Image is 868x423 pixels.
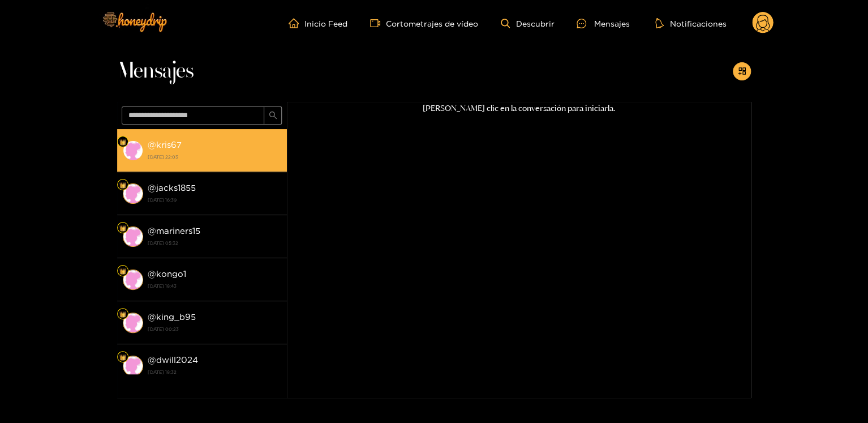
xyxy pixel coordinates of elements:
font: Mensajes [594,19,629,28]
span: añadir a la tienda de aplicaciones [738,67,746,76]
img: Fan Level [119,268,126,275]
strong: @ kongo1 [148,269,186,279]
strong: [DATE] 22:03 [148,152,281,162]
a: Descubrir [501,19,554,28]
strong: @ mariners15 [148,226,200,236]
img: Fan Level [119,182,126,189]
strong: [DATE] 05:32 [148,238,281,248]
font: Cortometrajes de vídeo [386,19,478,28]
strong: @ dwill2024 [148,355,198,365]
img: Fan Level [119,354,126,361]
img: Fan Level [119,311,126,318]
img: Fan Level [119,139,126,146]
font: Notificaciones [669,19,726,28]
strong: @ jacks1855 [148,183,196,193]
img: conversation [123,270,143,290]
strong: [DATE] 18:43 [148,281,281,291]
span: cámara de vídeo [370,18,386,28]
font: Inicio Feed [304,19,347,28]
span: hogar [289,18,304,28]
strong: [DATE] 00:23 [148,324,281,334]
img: conversation [123,183,143,204]
a: Inicio Feed [289,18,347,28]
strong: @ kris67 [148,140,182,149]
button: buscar [264,106,282,125]
button: Notificaciones [652,18,729,29]
font: Mensajes [117,60,194,83]
strong: [DATE] 16:39 [148,195,281,205]
img: conversation [123,356,143,376]
img: conversation [123,140,143,161]
a: Cortometrajes de vídeo [370,18,478,28]
strong: @ king_b95 [148,312,196,322]
font: Descubrir [515,19,554,28]
img: Fan Level [119,225,126,232]
img: conversation [123,313,143,333]
strong: [DATE] 18:32 [148,367,281,377]
button: añadir a la tienda de aplicaciones [733,62,751,80]
img: conversation [123,227,143,247]
span: buscar [269,111,277,121]
font: [PERSON_NAME] clic en la conversación para iniciarla. [423,103,615,113]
